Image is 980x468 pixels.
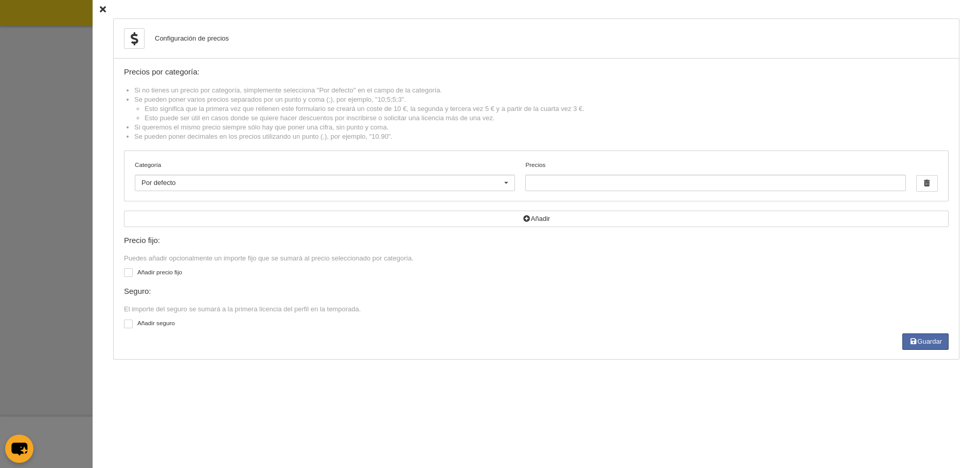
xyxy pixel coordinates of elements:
li: Si no tienes un precio por categoría, simplemente selecciona "Por defecto" en el campo de la cate... [134,86,949,95]
li: Esto puede ser útil en casos donde se quiere hacer descuentos por inscribirse o solicitar una lic... [145,114,949,123]
button: Añadir [124,211,949,227]
li: Se pueden poner varios precios separados por un punto y coma (;), por ejemplo, "10;5;5;3". [134,95,949,123]
div: Configuración de precios [155,34,229,43]
i: Cerrar [100,6,106,13]
div: Precio fijo: [124,236,949,245]
label: Añadir precio fijo [124,268,949,279]
div: Seguro: [124,287,949,296]
label: Precios [525,160,905,191]
span: Por defecto [141,179,176,186]
div: Puedes añadir opcionalmente un importe fijo que se sumará al precio seleccionado por categoría. [124,254,949,263]
label: Añadir seguro [124,319,949,330]
button: Guardar [902,333,949,350]
li: Esto significa que la primera vez que rellenen este formulario se creará un coste de 10 €, la seg... [145,104,949,114]
button: chat-button [5,435,33,463]
label: Categoría [135,160,515,170]
li: Si queremos el mismo precio siempre sólo hay que poner una cifra, sin punto y coma. [134,123,949,132]
div: Precios por categoría: [124,68,949,77]
li: Se pueden poner decimales en los precios utilizando un punto (.), por ejemplo, "10.90". [134,132,949,141]
div: El importe del seguro se sumará a la primera licencia del perfil en la temporada. [124,305,949,314]
input: Precios [525,175,905,191]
